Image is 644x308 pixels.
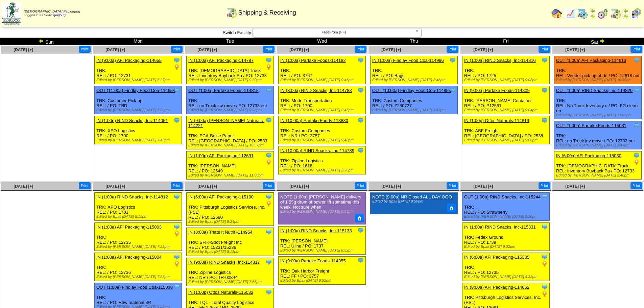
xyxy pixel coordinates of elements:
span: [DATE] [+] [289,184,309,189]
a: [DATE] [+] [105,47,125,52]
a: IN (1:00p) RIND Snacks, Inc-114051 [96,118,168,123]
img: home.gif [551,8,562,19]
div: Edited by [PERSON_NAME] [DATE] 5:37pm [96,78,182,82]
img: PO [173,230,180,237]
div: TRK: Customer Pick-up REL: / PO: TBD [95,86,182,114]
a: (logout) [54,14,66,17]
div: Edited by [PERSON_NAME] [DATE] 9:04pm [464,108,549,112]
div: Edited by [PERSON_NAME] [DATE] 4:32pm [464,275,549,279]
a: IN (10:00a) Partake Foods-113830 [280,118,348,123]
div: TRK: Mode Transportation REL: / PO: 1700 [279,86,366,114]
div: Edited by [PERSON_NAME] [DATE] 9:30pm [188,78,273,82]
div: Edited by [PERSON_NAME] [DATE] 2:45pm [280,108,365,112]
a: IN (8:00a) AFI Packaging-114062 [464,285,529,290]
div: TRK: XPO Logistics REL: / PO: 1700 [95,116,182,144]
a: NOTE (9:00a) NR Closed ALL DAY OOO [372,194,452,199]
div: Edited by [PERSON_NAME] [DATE] 9:28pm [188,108,273,112]
div: TRK: REL: Vendor pick-up of de / PO: 12618 out [554,56,642,84]
a: OUT (1:00a) Findlay Food Coa-115038 [96,285,173,290]
a: [DATE] [+] [14,47,33,52]
div: Edited by Bpali [DATE] 8:13pm [188,250,273,254]
img: calendarprod.gif [577,8,588,19]
span: [DATE] [+] [105,184,125,189]
td: Thu [368,38,460,45]
button: Print [630,182,642,189]
img: Tooltip [541,284,548,290]
button: Print [539,182,550,189]
a: IN (6:00a) AFI Packaging-115100 [188,194,254,199]
img: calendarinout.gif [610,8,621,19]
span: [DATE] [+] [565,47,585,52]
img: PO [541,290,548,297]
img: Tooltip [357,57,364,64]
div: TRK: Custom Companies REL: / PO: Z250727 [371,86,458,114]
div: TRK: REL: / PO: 3767 [279,56,366,84]
div: Edited by [PERSON_NAME] [DATE] 2:16pm [464,215,549,219]
button: Print [447,182,458,189]
a: [DATE] [+] [381,184,401,189]
img: PO [265,64,272,70]
img: PO [265,159,272,166]
img: Tooltip [541,117,548,124]
a: IN (1:00a) RIND Snacks, Inc-115133 [280,228,352,233]
td: Wed [276,38,368,45]
a: IN (1:00a) RIND Snacks, Inc-114816 [464,58,536,63]
a: IN (6:00a) AFI Packaging-115335 [464,255,529,260]
div: TRK: XPO Logistics REL: / PO: 1703 [95,193,182,221]
a: IN (9:00a) [PERSON_NAME] Naturals-114221 [188,118,264,128]
div: TRK: REL: / PO: Bags [371,56,458,84]
a: IN (1:00a) AFI Packaging-114787 [188,58,254,63]
img: Tooltip [541,223,548,230]
a: NOTE (1:00a) [PERSON_NAME] delivery of 1 55g drum of power lift sometime this week. Not sure when [280,194,361,210]
a: IN (10:00a) RIND Snacks, Inc-114789 [280,148,354,153]
div: Edited by [PERSON_NAME] [DATE] 2:36pm [280,168,365,172]
a: IN (1:00a) AFI Packaging-115004 [96,255,162,260]
img: line_graph.gif [564,8,575,19]
a: IN (1:00p) Ottos Naturals-114819 [464,118,529,123]
div: TRK: Zipline Logistics REL: NR / PO: TR-00844 [187,258,274,286]
img: Tooltip [265,193,272,200]
a: IN (1:00p) AFI Packaging-112691 [188,153,254,158]
div: Edited by Bpali [DATE] 9:50pm [372,199,454,204]
td: Sun [0,38,92,45]
a: [DATE] [+] [473,184,493,189]
a: [DATE] [+] [381,47,401,52]
span: FreeFrom (FF) [256,28,412,37]
div: TRK: [DEMOGRAPHIC_DATA] Truck REL: Inventory Buyback Pa / PO: 12733 [554,151,642,180]
a: OUT (1:00a) RIND Snacks, Inc-114820 [556,88,633,93]
a: [DATE] [+] [14,184,33,189]
img: Tooltip [265,229,272,235]
a: [DATE] [+] [473,47,493,52]
img: Tooltip [357,227,364,234]
img: arrowright.gif [599,38,605,44]
a: OUT (11:00a) Findlay Food Coa-114654 [96,88,175,93]
img: Tooltip [173,284,180,290]
a: [DATE] [+] [289,47,309,52]
div: Edited by [PERSON_NAME] [DATE] 10:55pm [556,78,641,82]
div: Edited by [PERSON_NAME] [DATE] 5:09pm [96,108,182,112]
button: Delete Note [447,204,456,212]
div: TRK: [DEMOGRAPHIC_DATA] Truck REL: Inventory Buyback Pa / PO: 12733 [187,56,274,84]
div: Edited by [PERSON_NAME] [DATE] 9:40pm [280,138,365,142]
div: Edited by [PERSON_NAME] [DATE] 9:06pm [464,138,549,142]
img: Tooltip [173,223,180,230]
a: OUT (1:00a) AFI Packaging-114613 [556,58,626,63]
a: OUT (1:00a) Partake Foods-114818 [188,88,259,93]
button: Print [79,182,91,189]
td: Tue [184,38,276,45]
div: TRK: [PERSON_NAME] Container REL: / PO: P12561 [462,86,550,114]
img: PO [265,200,272,207]
a: IN (1:00a) RIND Snacks, Inc-114812 [96,194,168,199]
div: TRK: Zipline Logistics REL: / PO: 1616 [279,146,366,174]
div: Edited by [PERSON_NAME] [DATE] 7:48pm [96,138,182,142]
a: [DATE] [+] [197,47,217,52]
div: Edited by Bpali [DATE] 9:02pm [464,245,549,249]
div: Edited by Bpali [DATE] 5:15pm [96,215,182,219]
div: Edited by [PERSON_NAME] [DATE] 11:06pm [188,173,273,177]
td: Sat [552,38,644,45]
img: Tooltip [173,193,180,200]
div: Edited by [PERSON_NAME] [DATE] 5:53pm [280,210,362,214]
